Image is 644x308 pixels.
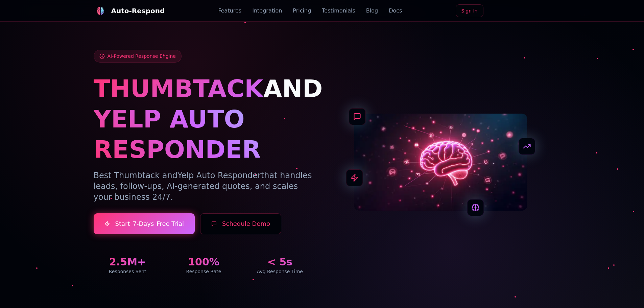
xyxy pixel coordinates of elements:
a: Testimonials [322,7,355,15]
div: 100% [170,256,238,268]
a: Sign In [456,4,483,17]
div: Response Rate [170,268,238,275]
div: Auto-Respond [111,6,165,16]
span: AI-Powered Response Engine [108,53,176,60]
a: Start7-DaysFree Trial [94,213,195,234]
a: Auto-Respond [94,4,165,18]
button: Schedule Demo [200,213,281,234]
div: 2.5M+ [94,256,162,268]
span: Yelp Auto Responder [177,171,261,180]
p: Best Thumbtack and that handles leads, follow-ups, AI-generated quotes, and scales your business ... [94,170,314,203]
h1: YELP AUTO RESPONDER [94,104,314,165]
a: Pricing [293,7,311,15]
span: 7-Days [133,219,154,229]
iframe: Sign in with Google Button [485,4,554,19]
div: < 5s [246,256,314,268]
img: AI Neural Network Brain [354,114,527,211]
a: Docs [389,7,402,15]
span: THUMBTACK [94,74,263,103]
div: Avg Response Time [246,268,314,275]
img: logo.svg [96,7,104,15]
span: AND [263,74,323,103]
div: Responses Sent [94,268,162,275]
a: Integration [252,7,282,15]
a: Features [218,7,241,15]
a: Blog [366,7,378,15]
